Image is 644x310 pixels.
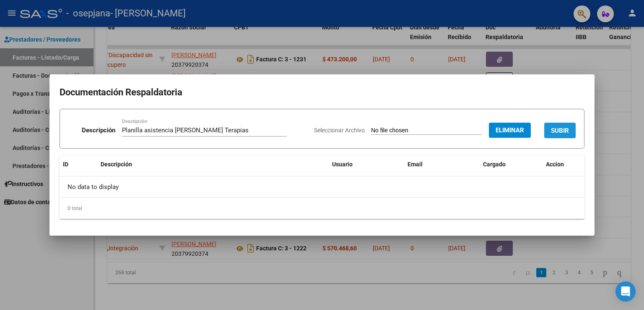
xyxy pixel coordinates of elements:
span: Eliminar [496,126,524,134]
span: Email [408,161,423,168]
h2: Documentación Respaldatoria [60,84,584,100]
span: Usuario [332,161,353,168]
div: Open Intercom Messenger [615,281,636,302]
datatable-header-cell: Cargado [480,155,543,173]
span: Descripción [101,161,132,168]
div: 0 total [60,198,584,219]
button: SUBIR [544,123,576,138]
span: SUBIR [551,127,569,134]
div: No data to display [60,176,584,197]
button: Eliminar [489,123,531,138]
datatable-header-cell: Descripción [97,155,329,173]
span: Cargado [483,161,506,168]
datatable-header-cell: Accion [543,155,584,173]
span: ID [63,161,68,168]
span: Seleccionar Archivo [314,127,365,134]
span: Accion [546,161,564,168]
datatable-header-cell: ID [60,155,97,173]
datatable-header-cell: Email [404,155,480,173]
p: Descripción [82,126,115,135]
datatable-header-cell: Usuario [329,155,404,173]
